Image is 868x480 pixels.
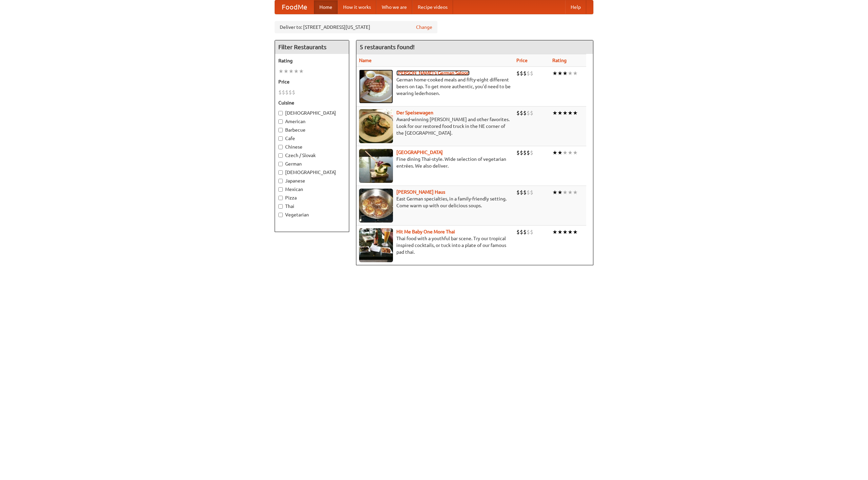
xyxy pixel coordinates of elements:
li: ★ [552,149,557,156]
h5: Rating [278,57,346,64]
input: Cafe [278,136,283,141]
a: Recipe videos [412,0,453,14]
li: ★ [283,68,289,75]
label: Vegetarian [278,211,346,218]
li: ★ [563,189,568,196]
li: ★ [573,189,578,196]
li: $ [523,70,527,77]
a: How it works [338,0,376,14]
li: ★ [568,70,573,77]
li: $ [516,228,520,236]
li: ★ [568,189,573,196]
li: ★ [552,228,557,236]
label: American [278,118,346,125]
li: $ [520,228,523,236]
a: Help [565,0,586,14]
b: [GEOGRAPHIC_DATA] [396,150,443,155]
input: Pizza [278,196,283,200]
li: $ [530,109,533,117]
label: Cafe [278,135,346,142]
p: Fine dining Thai-style. Wide selection of vegetarian entrées. We also deliver. [359,156,511,169]
li: $ [530,149,533,156]
label: [DEMOGRAPHIC_DATA] [278,110,346,116]
li: $ [530,70,533,77]
a: Price [516,58,528,63]
input: Vegetarian [278,213,283,217]
img: esthers.jpg [359,70,393,103]
input: Czech / Slovak [278,153,283,158]
p: German home-cooked meals and fifty-eight different beers on tap. To get more authentic, you'd nee... [359,76,511,97]
ng-pluralize: 5 restaurants found! [360,44,415,50]
li: ★ [568,149,573,156]
li: $ [520,109,523,117]
p: Award-winning [PERSON_NAME] and other favorites. Look for our restored food truck in the NE corne... [359,116,511,136]
h5: Cuisine [278,99,346,106]
li: ★ [557,189,563,196]
li: $ [289,89,292,96]
li: ★ [568,228,573,236]
li: ★ [568,109,573,117]
li: $ [520,189,523,196]
a: FoodMe [275,0,314,14]
li: ★ [552,109,557,117]
input: Thai [278,204,283,209]
label: Chinese [278,143,346,150]
a: Change [416,24,432,31]
a: Hit Me Baby One More Thai [396,229,455,234]
a: Rating [552,58,567,63]
a: Who we are [376,0,412,14]
input: Chinese [278,145,283,149]
li: ★ [573,109,578,117]
label: Thai [278,203,346,210]
li: $ [520,70,523,77]
label: Pizza [278,194,346,201]
li: ★ [573,149,578,156]
li: ★ [278,68,283,75]
li: ★ [552,70,557,77]
input: Barbecue [278,128,283,132]
b: [PERSON_NAME]'s German Saloon [396,70,470,76]
h5: Price [278,78,346,85]
img: kohlhaus.jpg [359,189,393,223]
p: Thai food with a youthful bar scene. Try our tropical inspired cocktails, or tuck into a plate of... [359,235,511,255]
li: $ [523,109,527,117]
li: ★ [573,228,578,236]
li: ★ [552,189,557,196]
li: $ [278,89,282,96]
img: satay.jpg [359,149,393,183]
a: Name [359,58,372,63]
li: $ [523,149,527,156]
li: $ [285,89,289,96]
li: $ [530,228,533,236]
li: $ [527,189,530,196]
input: Mexican [278,187,283,192]
img: babythai.jpg [359,228,393,262]
li: $ [530,189,533,196]
li: ★ [563,149,568,156]
li: ★ [557,70,563,77]
li: $ [520,149,523,156]
li: ★ [573,70,578,77]
li: ★ [563,70,568,77]
li: ★ [289,68,294,75]
input: German [278,162,283,166]
li: $ [516,149,520,156]
label: Japanese [278,177,346,184]
input: [DEMOGRAPHIC_DATA] [278,111,283,115]
li: ★ [294,68,299,75]
li: $ [527,228,530,236]
div: Deliver to: [STREET_ADDRESS][US_STATE] [275,21,437,33]
label: Barbecue [278,127,346,133]
a: [PERSON_NAME] Haus [396,189,445,195]
li: $ [516,189,520,196]
li: ★ [563,109,568,117]
a: Der Speisewagen [396,110,433,115]
li: ★ [557,228,563,236]
input: [DEMOGRAPHIC_DATA] [278,170,283,175]
li: $ [523,228,527,236]
label: [DEMOGRAPHIC_DATA] [278,169,346,176]
p: East German specialties, in a family-friendly setting. Come warm up with our delicious soups. [359,195,511,209]
li: $ [523,189,527,196]
input: American [278,119,283,124]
